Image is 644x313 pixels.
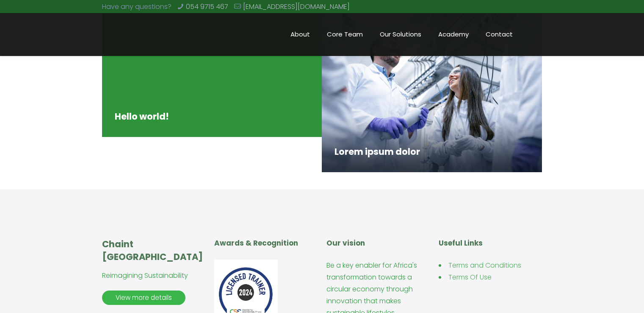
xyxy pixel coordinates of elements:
p: Reimagining Sustainability [102,270,205,282]
span: About [282,28,318,41]
a: 054 9715 467 [186,2,228,11]
a: View more details [102,291,185,305]
span: Our Solutions [371,28,430,41]
span: Contact [477,28,521,41]
span: Core Team [318,28,371,41]
h5: Awards & Recognition [214,238,318,249]
span: View more details [108,291,179,305]
span: Academy [430,28,477,41]
a: Academy [430,13,477,56]
h5: Our vision [326,238,430,249]
a: Lorem ipsum dolor [334,145,420,158]
a: Core Team [318,13,371,56]
h4: Chaint [GEOGRAPHIC_DATA] [102,238,205,263]
a: About [282,13,318,56]
h5: Useful Links [439,238,542,249]
a: Contact [477,13,521,56]
a: Terms Of Use [448,272,492,282]
a: Terms and Conditions [448,260,521,270]
a: Hello world! [115,110,169,123]
a: Chaint Afrique [102,13,103,56]
a: Our Solutions [371,13,430,56]
a: [EMAIL_ADDRESS][DOMAIN_NAME] [243,2,350,11]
